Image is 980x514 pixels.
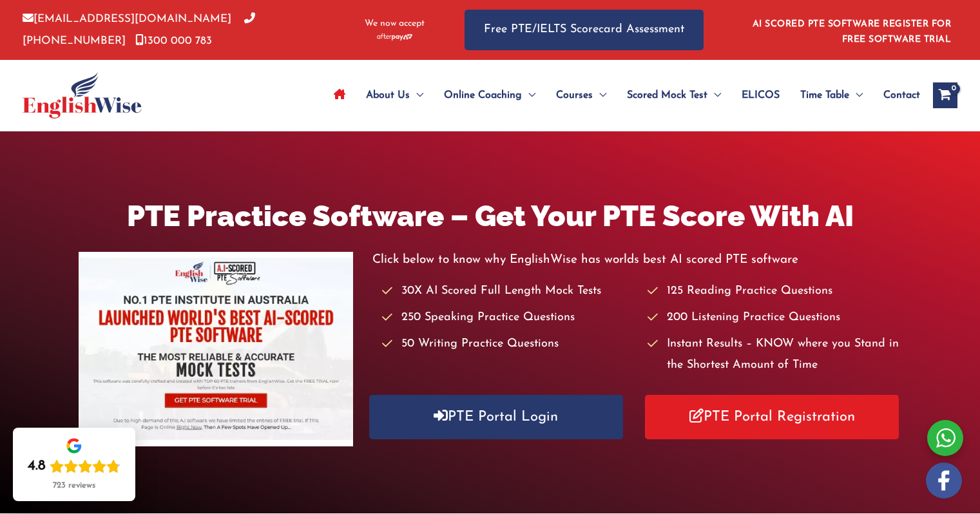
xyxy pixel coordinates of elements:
[556,73,593,118] span: Courses
[444,73,522,118] span: Online Coaching
[933,82,957,108] a: View Shopping Cart, empty
[522,73,535,118] span: Menu Toggle
[79,196,902,236] h1: PTE Practice Software – Get Your PTE Score With AI
[365,17,425,30] span: We now accept
[434,73,546,118] a: Online CoachingMenu Toggle
[382,281,636,302] li: 30X AI Scored Full Length Mock Tests
[356,73,434,118] a: About UsMenu Toggle
[28,457,120,475] div: Rating: 4.8 out of 5
[593,73,606,118] span: Menu Toggle
[800,73,849,118] span: Time Table
[790,73,873,118] a: Time TableMenu Toggle
[617,73,731,118] a: Scored Mock TestMenu Toggle
[873,73,920,118] a: Contact
[79,252,353,446] img: pte-institute-main
[23,72,142,119] img: cropped-ew-logo
[645,395,899,439] a: PTE Portal Registration
[53,481,95,491] div: 723 reviews
[745,9,957,51] aside: Header Widget 1
[23,14,255,46] a: [PHONE_NUMBER]
[382,307,636,328] li: 250 Speaking Practice Questions
[372,249,902,271] p: Click below to know why EnglishWise has worlds best AI scored PTE software
[648,334,901,377] li: Instant Results – KNOW where you Stand in the Shortest Amount of Time
[323,73,920,118] nav: Site Navigation: Main Menu
[849,73,863,118] span: Menu Toggle
[366,73,410,118] span: About Us
[23,14,231,24] a: [EMAIL_ADDRESS][DOMAIN_NAME]
[753,19,952,44] a: AI SCORED PTE SOFTWARE REGISTER FOR FREE SOFTWARE TRIAL
[28,457,46,475] div: 4.8
[546,73,617,118] a: CoursesMenu Toggle
[369,395,623,439] a: PTE Portal Login
[377,33,412,41] img: Afterpay-Logo
[742,73,780,118] span: ELICOS
[707,73,721,118] span: Menu Toggle
[648,307,901,328] li: 200 Listening Practice Questions
[648,281,901,302] li: 125 Reading Practice Questions
[135,35,212,46] a: 1300 000 783
[410,73,423,118] span: Menu Toggle
[926,462,962,499] img: white-facebook.png
[883,73,920,118] span: Contact
[627,73,707,118] span: Scored Mock Test
[465,10,704,50] a: Free PTE/IELTS Scorecard Assessment
[382,334,636,355] li: 50 Writing Practice Questions
[731,73,790,118] a: ELICOS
